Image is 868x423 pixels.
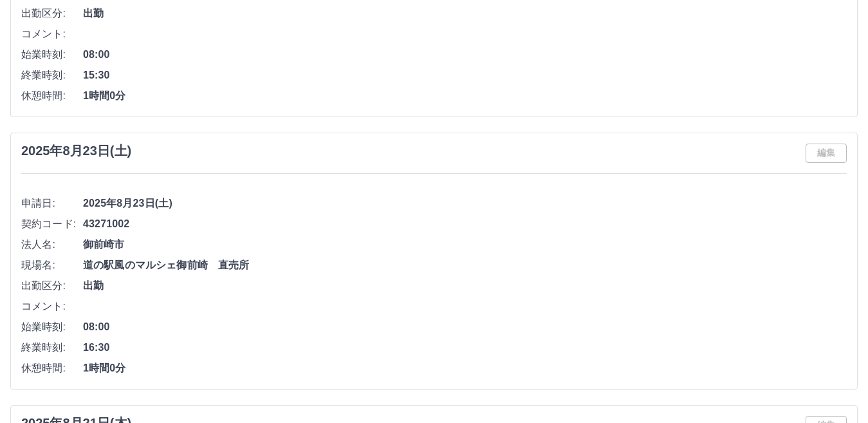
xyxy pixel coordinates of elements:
span: 始業時刻: [21,319,83,335]
span: 法人名: [21,237,83,252]
span: 15:30 [83,68,847,83]
span: 出勤区分: [21,6,83,21]
span: 出勤 [83,6,847,21]
span: 08:00 [83,47,847,62]
span: 出勤区分: [21,278,83,294]
span: 16:30 [83,340,847,355]
span: 2025年8月23日(土) [83,196,847,211]
span: 終業時刻: [21,68,83,83]
span: 始業時刻: [21,47,83,62]
span: コメント: [21,26,83,42]
span: 契約コード: [21,216,83,232]
span: 道の駅風のマルシェ御前崎 直売所 [83,258,847,273]
span: 出勤 [83,278,847,294]
span: 休憩時間: [21,88,83,104]
span: 休憩時間: [21,361,83,376]
span: 申請日: [21,196,83,211]
span: 1時間0分 [83,361,847,376]
h3: 2025年8月23日(土) [21,144,131,158]
span: 現場名: [21,258,83,273]
span: 1時間0分 [83,88,847,104]
span: 終業時刻: [21,340,83,355]
span: 08:00 [83,319,847,335]
span: 御前崎市 [83,237,847,252]
span: コメント: [21,299,83,314]
span: 43271002 [83,216,847,232]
